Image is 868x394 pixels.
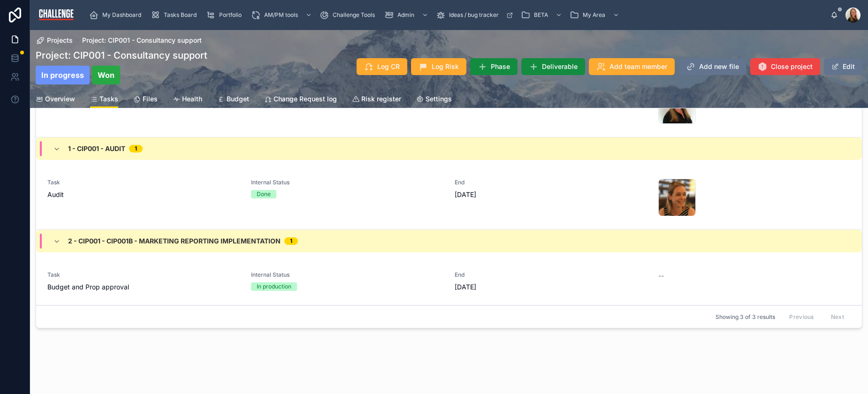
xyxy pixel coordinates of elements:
a: Change Request log [264,91,337,109]
button: Edit [824,58,862,75]
a: Tasks [90,91,118,108]
h1: Project: CIP001 - Consultancy support [36,49,207,62]
span: Phase [491,62,510,71]
span: Internal Status [251,271,443,279]
span: My Dashboard [102,11,141,19]
a: AM/PM tools [248,7,317,23]
a: Health [173,91,202,109]
span: My Area [583,11,605,19]
span: Add team member [609,62,667,71]
mark: In progress [36,66,90,84]
a: Budget [217,91,249,109]
span: BETA [534,11,548,19]
a: Projects [36,36,73,45]
div: In production [257,282,291,291]
span: Change Request log [274,94,337,104]
a: Tasks Board [148,7,203,23]
button: Add team member [589,58,675,75]
div: 1 [135,145,137,152]
span: Budget [227,94,249,104]
button: Log CR [357,58,407,75]
span: Task [47,179,240,186]
span: Ideas / bug tracker [449,11,499,19]
div: scrollable content [83,5,830,25]
span: Deliverable [542,62,578,71]
span: Log CR [377,62,400,71]
a: Settings [416,91,452,109]
a: My Dashboard [86,7,148,23]
span: Tasks [99,94,118,104]
img: App logo [38,8,75,23]
a: Project: CIP001 - Consultancy support [82,36,202,45]
button: Close project [750,58,820,75]
span: Tasks Board [164,11,197,19]
button: Log Risk [411,58,466,75]
a: Admin [381,7,433,23]
span: [DATE] [455,282,647,292]
span: Health [182,94,202,104]
div: 1 [290,237,292,245]
span: Challenge Tools [333,11,375,19]
a: Portfolio [203,7,248,23]
span: Showing 3 of 3 results [716,313,775,321]
span: End [455,271,647,279]
span: Task [47,271,240,279]
a: Ideas / bug tracker [433,7,518,23]
a: TaskAuditInternal StatusDoneEnd[DATE] [36,166,862,230]
span: Close project [771,62,813,71]
span: Audit [47,190,240,199]
mark: Won [92,66,120,84]
span: 2 - CIP001 - CIP001b - Marketing Reporting Implementation [68,236,281,246]
span: Internal Status [251,179,443,186]
span: Projects [47,36,73,45]
span: 1 - CIP001 - Audit [68,144,125,153]
a: Risk register [352,91,401,109]
div: Done [257,190,271,198]
span: Portfolio [219,11,242,19]
a: My Area [567,7,624,23]
button: Phase [470,58,518,75]
span: Add new file [699,62,739,71]
span: Files [143,94,158,104]
a: Overview [36,91,75,109]
span: Log Risk [432,62,459,71]
span: AM/PM tools [264,11,298,19]
a: Challenge Tools [317,7,381,23]
span: End [455,179,647,186]
a: TaskBudget and Prop approvalInternal StatusIn productionEnd[DATE]-- [36,258,862,305]
span: Settings [426,94,452,104]
span: Admin [397,11,414,19]
button: Deliverable [521,58,585,75]
span: Overview [45,94,75,104]
a: BETA [518,7,567,23]
button: Add new file [678,58,746,75]
span: -- [658,271,664,280]
span: Budget and Prop approval [47,282,240,292]
span: Risk register [361,94,401,104]
a: Files [133,91,158,109]
span: [DATE] [455,190,647,199]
